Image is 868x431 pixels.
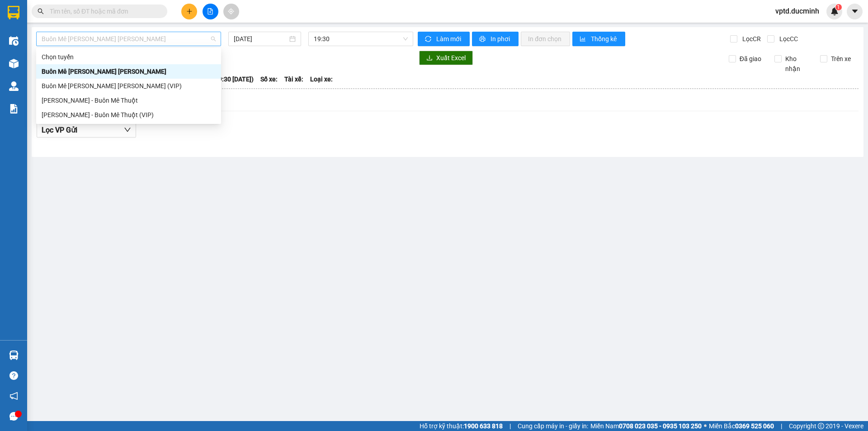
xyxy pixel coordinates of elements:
span: Làm mới [436,34,462,44]
span: search [38,8,44,14]
span: Kho nhận [782,54,813,74]
span: Thống kê [591,34,618,44]
div: Hồ Chí Minh - Buôn Mê Thuột [36,93,221,108]
div: Hồ Chí Minh - Buôn Mê Thuột (VIP) [36,108,221,122]
button: In đơn chọn [521,32,570,46]
img: logo-vxr [8,6,19,19]
div: [PERSON_NAME] - Buôn Mê Thuột [42,95,216,105]
img: solution-icon [9,104,19,114]
div: Chọn tuyến [42,52,216,62]
span: Loại xe: [310,74,333,84]
strong: 0369 525 060 [735,422,774,430]
span: notification [9,392,18,400]
strong: 0708 023 035 - 0935 103 250 [619,422,702,430]
button: caret-down [847,4,863,19]
span: down [124,126,131,133]
span: Lọc CC [776,34,799,44]
button: downloadXuất Excel [419,51,473,65]
span: question-circle [9,371,18,380]
div: Chọn tuyến [36,50,221,64]
input: 15/09/2025 [234,34,288,44]
div: Buôn Mê [PERSON_NAME] [PERSON_NAME] [42,66,216,76]
img: warehouse-icon [9,350,19,360]
button: bar-chartThống kê [572,32,625,46]
span: Cung cấp máy in - giấy in: [518,421,588,431]
span: Trên xe [827,54,854,64]
button: syncLàm mới [418,32,470,46]
div: Buôn Mê Thuột - Hồ Chí Minh [36,64,221,79]
span: | [781,421,782,431]
span: Lọc VP Gửi [42,124,77,136]
button: Lọc VP Gửi [37,123,136,137]
div: Buôn Mê [PERSON_NAME] [PERSON_NAME] (VIP) [42,81,216,91]
img: warehouse-icon [9,59,19,68]
span: Miền Nam [590,421,702,431]
span: 19:30 [314,32,408,46]
span: file-add [207,8,213,14]
span: In phơi [491,34,511,44]
span: Số xe: [260,74,278,84]
span: Buôn Mê Thuột - Hồ Chí Minh [42,32,216,46]
span: | [509,421,511,431]
input: Tìm tên, số ĐT hoặc mã đơn [50,6,156,16]
span: aim [228,8,234,14]
span: Miền Bắc [709,421,774,431]
div: Buôn Mê Thuột - Hồ Chí Minh (VIP) [36,79,221,93]
span: sync [425,36,433,43]
button: file-add [203,4,218,19]
img: warehouse-icon [9,36,19,46]
img: warehouse-icon [9,81,19,91]
span: printer [479,36,487,43]
span: Đã giao [736,54,765,64]
span: plus [186,8,193,14]
span: vptd.ducminh [768,5,826,17]
span: copyright [818,423,824,429]
span: caret-down [851,7,859,15]
span: Hỗ trợ kỹ thuật: [420,421,503,431]
sup: 1 [835,4,842,10]
img: icon-new-feature [830,7,839,15]
button: plus [181,4,197,19]
span: ⚪️ [704,424,707,428]
strong: 1900 633 818 [464,422,503,430]
span: Tài xế: [284,74,303,84]
span: 1 [837,4,840,10]
span: bar-chart [580,36,587,43]
button: aim [223,4,239,19]
span: message [9,412,18,421]
span: Lọc CR [739,34,762,44]
div: [PERSON_NAME] - Buôn Mê Thuột (VIP) [42,110,216,120]
button: printerIn phơi [472,32,519,46]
